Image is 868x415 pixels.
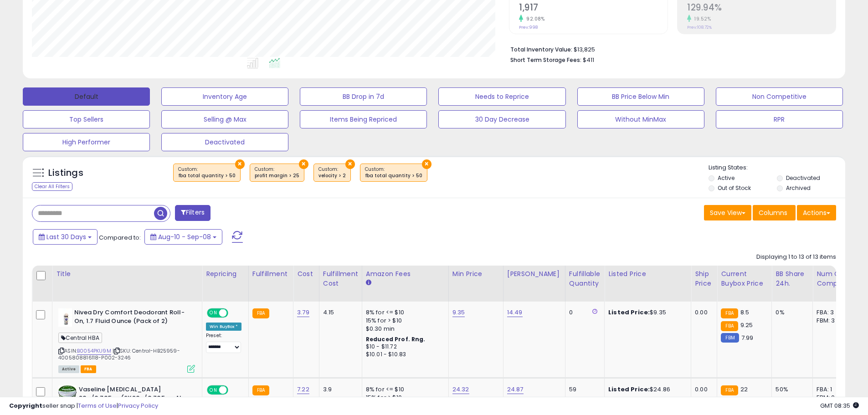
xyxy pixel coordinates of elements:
[519,2,668,15] h2: 1,917
[255,173,299,179] div: profit margin > 25
[252,269,289,279] div: Fulfillment
[300,110,427,128] button: Items Being Repriced
[740,308,749,317] span: 8.5
[235,159,245,169] button: ×
[255,166,299,179] span: Custom:
[297,308,309,317] a: 3.79
[507,308,523,317] a: 14.49
[438,87,565,106] button: Needs to Reprice
[161,133,288,151] button: Deactivated
[208,309,219,317] span: ON
[817,308,847,317] div: FBA: 3
[144,229,222,245] button: Aug-10 - Sep-08
[817,269,850,288] div: Num of Comp.
[366,308,442,317] div: 8% for <= $10
[786,174,820,182] label: Deactivated
[79,385,190,413] b: Vaseline [MEDICAL_DATA] 20g/0.705oz (6X20g/0.705oz, Aloe [PERSON_NAME])
[741,333,754,342] span: 7.99
[318,173,346,179] div: velocity > 2
[58,333,102,343] span: Central HBA
[9,401,42,410] strong: Copyright
[297,385,309,394] a: 7.22
[161,87,288,106] button: Inventory Age
[740,385,748,394] span: 22
[820,401,859,410] span: 2025-10-9 08:35 GMT
[178,166,236,179] span: Custom:
[687,25,712,30] small: Prev: 108.72%
[695,269,713,288] div: Ship Price
[366,343,442,351] div: $10 - $11.72
[608,269,687,279] div: Listed Price
[507,385,524,394] a: 24.87
[786,184,811,192] label: Archived
[56,269,198,279] div: Title
[608,385,650,394] b: Listed Price:
[74,308,185,328] b: Nivea Dry Comfort Deodorant Roll-On, 1.7 Fluid Ounce (Pack of 2)
[452,308,465,317] a: 9.35
[58,308,72,327] img: 21K9qWEIx0L._SL40_.jpg
[58,347,180,361] span: | SKU: Central-HB25959-4005808816118-P002-3246
[776,385,806,394] div: 50%
[365,166,422,179] span: Custom:
[299,159,308,169] button: ×
[691,15,711,22] small: 19.52%
[206,269,245,279] div: Repricing
[366,279,371,287] small: Amazon Fees.
[569,308,597,317] div: 0
[366,351,442,359] div: $10.01 - $10.83
[753,205,796,220] button: Columns
[687,2,836,15] h2: 129.94%
[721,321,738,331] small: FBA
[206,323,241,331] div: Win BuyBox *
[323,385,355,394] div: 3.9
[452,385,469,394] a: 24.32
[452,269,499,279] div: Min Price
[118,401,158,410] a: Privacy Policy
[366,385,442,394] div: 8% for <= $10
[740,321,753,329] span: 9.25
[817,385,847,394] div: FBA: 1
[175,205,211,221] button: Filters
[776,308,806,317] div: 0%
[58,365,79,373] span: All listings currently available for purchase on Amazon
[608,308,650,317] b: Listed Price:
[81,365,96,373] span: FBA
[577,87,704,106] button: BB Price Below Min
[523,15,544,22] small: 92.08%
[721,333,739,343] small: FBM
[178,173,236,179] div: fba total quantity > 50
[583,56,594,64] span: $411
[323,308,355,317] div: 4.15
[345,159,355,169] button: ×
[718,184,751,192] label: Out of Stock
[608,385,684,394] div: $24.86
[759,208,787,217] span: Columns
[797,205,836,220] button: Actions
[33,229,98,245] button: Last 30 Days
[721,385,738,395] small: FBA
[365,173,422,179] div: fba total quantity > 50
[366,325,442,333] div: $0.30 min
[300,87,427,106] button: BB Drop in 7d
[716,110,843,128] button: RPR
[577,110,704,128] button: Without MinMax
[569,269,601,288] div: Fulfillable Quantity
[161,110,288,128] button: Selling @ Max
[366,317,442,325] div: 15% for > $10
[46,232,86,241] span: Last 30 Days
[756,253,836,261] div: Displaying 1 to 13 of 13 items
[507,269,561,279] div: [PERSON_NAME]
[817,317,847,325] div: FBM: 3
[58,308,195,372] div: ASIN:
[23,87,150,106] button: Default
[519,25,538,30] small: Prev: 998
[252,385,269,395] small: FBA
[422,159,431,169] button: ×
[206,333,241,353] div: Preset:
[695,308,710,317] div: 0.00
[716,87,843,106] button: Non Competitive
[23,110,150,128] button: Top Sellers
[252,308,269,318] small: FBA
[510,46,572,53] b: Total Inventory Value:
[9,402,158,410] div: seller snap | |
